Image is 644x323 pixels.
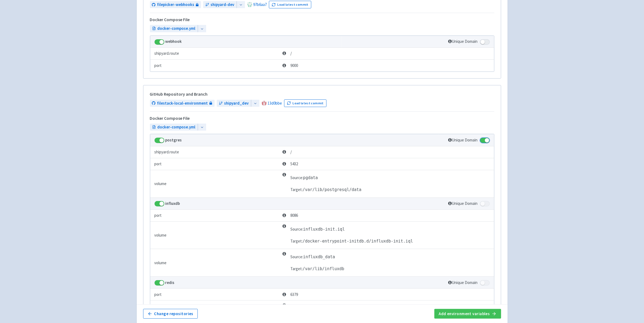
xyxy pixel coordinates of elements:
[303,239,413,244] span: /docker-entrypoint-initdb.d/influxdb-init.iql
[282,292,298,298] span: 6379
[282,50,292,57] span: /
[282,161,298,167] span: 5432
[290,263,344,275] td: Target:
[150,124,198,131] a: docker-compose.yml
[282,63,298,69] span: 9000
[150,289,281,301] td: port
[150,221,281,249] td: volume
[150,25,198,32] a: docker-compose.yml
[253,2,267,7] a: 97b6aa7
[217,100,251,107] a: shipyard_dev
[282,149,292,155] span: /
[434,309,501,319] button: Add environment variables
[303,227,345,232] span: influxdb-init.iql
[165,137,182,143] strong: postgres
[290,302,328,314] td: Source:
[269,1,312,8] button: Load latest commit
[150,92,494,97] h5: GitHub Repository and Branch
[290,235,413,247] td: Target:
[165,280,175,285] strong: redis
[448,201,478,206] span: Unique Domain
[303,175,318,180] span: pgdata
[211,2,234,8] span: shipyard-dev
[150,1,201,8] a: filepicker-webhooks
[150,158,281,170] td: port
[158,124,196,130] span: docker-compose.yml
[224,100,249,106] span: shipyard_dev
[290,251,344,263] td: Source:
[290,223,413,235] td: Source:
[150,209,281,221] td: port
[150,116,190,121] h5: Docker Compose File
[282,212,298,219] span: 8086
[303,254,335,259] span: influxdb_data
[284,99,327,107] button: Load latest commit
[150,100,215,107] a: filestack-local-environment
[150,249,281,277] td: volume
[150,60,281,72] td: port
[150,146,281,158] td: shipyard.route
[150,170,281,198] td: volume
[448,137,478,143] span: Unique Domain
[158,25,196,32] span: docker-compose.yml
[303,266,344,271] span: /var/lib/influxdb
[268,101,282,106] a: 13d0bbe
[150,48,281,60] td: shipyard.route
[290,184,362,196] td: Target:
[448,39,478,44] span: Unique Domain
[143,309,198,319] button: Change repositories
[165,39,182,44] strong: webhook
[290,172,362,184] td: Source:
[157,100,208,106] span: filestack-local-environment
[448,280,478,285] span: Unique Domain
[203,1,237,8] a: shipyard-dev
[157,2,194,8] span: filepicker-webhooks
[150,17,190,22] h5: Docker Compose File
[303,187,362,192] span: /var/lib/postgresql/data
[165,201,180,206] strong: influxdb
